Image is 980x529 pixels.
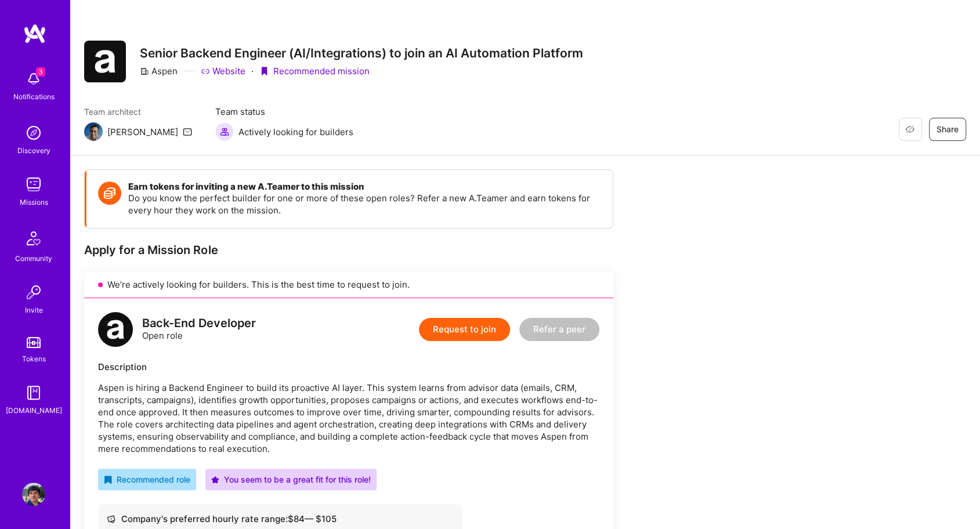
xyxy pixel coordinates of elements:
[936,124,959,135] span: Share
[238,126,353,138] span: Actively looking for builders
[22,483,45,506] img: User Avatar
[140,67,149,76] i: icon CompanyGray
[84,106,192,118] span: Team architect
[98,382,599,455] p: Aspen is hiring a Backend Engineer to build its proactive AI layer. This system learns from advis...
[6,404,62,416] div: [DOMAIN_NAME]
[15,252,52,264] div: Community
[128,182,601,192] h4: Earn tokens for inviting a new A.Teamer to this mission
[36,67,45,77] span: 3
[22,281,45,304] img: Invite
[98,361,599,373] div: Description
[140,65,178,77] div: Aspen
[419,318,510,341] button: Request to join
[13,90,55,103] div: Notifications
[215,106,353,118] span: Team status
[84,122,103,141] img: Team Architect
[142,317,256,329] div: Back-End Developer
[201,65,245,77] a: Website
[142,317,256,342] div: Open role
[84,242,613,258] div: Apply for a Mission Role
[84,41,126,82] img: Company Logo
[23,23,46,44] img: logo
[519,318,599,341] button: Refer a peer
[17,144,50,157] div: Discovery
[22,173,45,196] img: teamwork
[27,337,41,348] img: tokens
[104,473,190,485] div: Recommended role
[22,381,45,404] img: guide book
[905,125,914,134] i: icon EyeClosed
[211,476,219,484] i: icon PurpleStar
[98,182,121,205] img: Token icon
[211,473,371,485] div: You seem to be a great fit for this role!
[107,514,115,523] i: icon Cash
[107,513,454,525] div: Company's preferred hourly rate range: $ 84 — $ 105
[215,122,234,141] img: Actively looking for builders
[84,271,613,298] div: We’re actively looking for builders. This is the best time to request to join.
[22,121,45,144] img: discovery
[20,224,48,252] img: Community
[22,353,46,365] div: Tokens
[251,65,254,77] div: ·
[128,192,601,216] p: Do you know the perfect builder for one or more of these open roles? Refer a new A.Teamer and ear...
[183,127,192,136] i: icon Mail
[22,67,45,90] img: bell
[140,46,583,60] h3: Senior Backend Engineer (AI/Integrations) to join an AI Automation Platform
[929,118,966,141] button: Share
[98,312,133,347] img: logo
[25,304,43,316] div: Invite
[259,65,370,77] div: Recommended mission
[20,196,48,208] div: Missions
[107,126,178,138] div: [PERSON_NAME]
[259,67,269,76] i: icon PurpleRibbon
[19,483,48,506] a: User Avatar
[104,476,112,484] i: icon RecommendedBadge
